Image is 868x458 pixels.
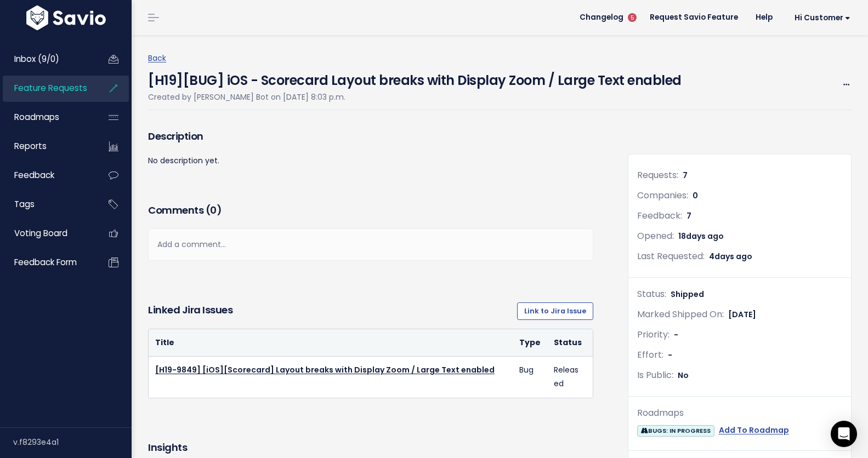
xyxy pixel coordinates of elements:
span: [DATE] [728,309,756,320]
a: Voting Board [3,221,91,246]
span: days ago [686,231,724,242]
a: Help [747,9,781,26]
span: 5 [628,13,637,22]
span: Roadmaps [14,111,59,123]
a: Link to Jira Issue [517,302,593,320]
span: Feedback [14,169,54,181]
span: Requests: [637,169,678,181]
span: BUGS: IN PROGRESS [637,425,714,437]
div: Roadmaps [637,405,842,421]
span: Tags [14,198,35,210]
span: Inbox (9/0) [14,53,59,65]
span: Created by [PERSON_NAME] Bot on [DATE] 8:03 p.m. [148,91,345,102]
span: Changelog [580,14,623,21]
span: Is Public: [637,369,673,381]
span: Companies: [637,189,688,202]
span: - [674,329,678,340]
span: Feedback form [14,256,77,268]
th: Type [513,329,547,357]
span: Marked Shipped On: [637,308,724,320]
span: No [678,370,689,381]
span: Status: [637,288,666,300]
a: BUGS: IN PROGRESS [637,423,714,437]
td: Bug [513,357,547,398]
a: Tags [3,192,91,217]
span: Reports [14,140,47,152]
span: Shipped [671,289,704,300]
a: Add To Roadmap [719,423,789,437]
div: Add a comment... [148,228,593,261]
a: Feedback form [3,250,91,275]
a: [H19-9849] [iOS][Scorecard] Layout breaks with Display Zoom / Large Text enabled [155,364,495,375]
a: Request Savio Feature [641,9,747,26]
span: 18 [678,231,724,242]
h3: Comments ( ) [148,203,593,218]
a: Hi Customer [781,9,859,26]
th: Status [547,329,588,357]
span: 7 [683,170,688,181]
h3: Linked Jira issues [148,302,232,320]
div: Open Intercom Messenger [831,421,857,447]
a: Feature Requests [3,76,91,101]
td: Released [547,357,588,398]
h3: Description [148,129,593,144]
span: 0 [210,203,217,217]
span: 4 [709,251,752,262]
img: logo-white.9d6f32f41409.svg [24,5,109,30]
a: Reports [3,134,91,159]
span: Last Requested: [637,250,705,262]
span: Feature Requests [14,82,87,94]
span: Effort: [637,348,663,361]
h4: [H19][BUG] iOS - Scorecard Layout breaks with Display Zoom / Large Text enabled [148,65,682,90]
p: No description yet. [148,154,593,168]
span: Opened: [637,230,674,242]
span: 7 [687,210,691,221]
a: Back [148,53,166,64]
span: Feedback: [637,209,682,222]
h3: Insights [148,440,187,455]
span: Hi Customer [795,14,850,22]
span: days ago [714,251,752,262]
th: Title [149,329,513,357]
a: Feedback [3,163,91,188]
span: Priority: [637,328,670,341]
a: Roadmaps [3,105,91,130]
a: Inbox (9/0) [3,47,91,72]
div: v.f8293e4a1 [13,428,132,456]
span: Voting Board [14,227,67,239]
span: 0 [693,190,698,201]
span: - [668,350,672,360]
